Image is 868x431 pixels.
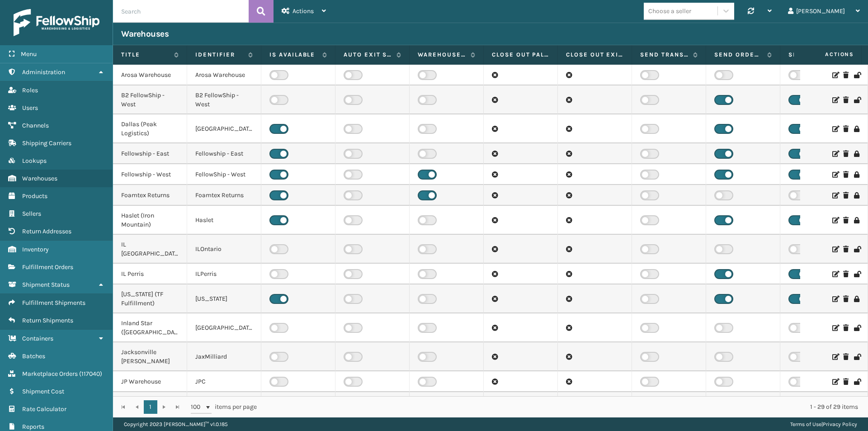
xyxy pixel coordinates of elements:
[21,50,37,58] span: Menu
[113,65,187,85] td: Arosa Warehouse
[854,217,859,223] i: Deactivate
[14,9,99,36] img: logo
[113,342,187,371] td: Jacksonville [PERSON_NAME]
[187,235,261,264] td: ILOntario
[854,97,859,103] i: Reactivate
[843,296,849,302] i: Delete
[854,246,859,252] i: Reactivate
[121,51,170,59] label: Title
[22,370,78,378] span: Marketplace Orders
[854,151,859,157] i: Deactivate
[22,139,71,147] span: Shipping Carriers
[187,392,261,421] td: [PERSON_NAME]
[187,185,261,206] td: Foamtex Returns
[22,352,45,360] span: Batches
[187,371,261,392] td: JPC
[843,126,849,132] i: Delete
[843,192,849,199] i: Delete
[832,354,838,360] i: Edit
[790,421,821,427] a: Terms of Use
[843,379,849,385] i: Delete
[113,85,187,114] td: B2 FellowShip - West
[832,379,838,385] i: Edit
[22,68,65,76] span: Administration
[79,370,102,378] span: ( 117040 )
[124,417,228,431] p: Copyright 2023 [PERSON_NAME]™ v 1.0.185
[22,317,73,324] span: Return Shipments
[187,114,261,143] td: [GEOGRAPHIC_DATA]
[843,271,849,277] i: Delete
[187,65,261,85] td: Arosa Warehouse
[22,86,38,94] span: Roles
[121,28,169,39] h3: Warehouses
[843,354,849,360] i: Delete
[854,271,859,277] i: Reactivate
[113,185,187,206] td: Foamtex Returns
[843,97,849,103] i: Delete
[832,171,838,178] i: Edit
[187,313,261,342] td: [GEOGRAPHIC_DATA]
[22,423,44,431] span: Reports
[832,246,838,252] i: Edit
[22,388,64,395] span: Shipment Cost
[788,51,837,59] label: Send Inventory API
[854,354,859,360] i: Reactivate
[191,400,257,414] span: items per page
[187,284,261,313] td: [US_STATE]
[832,217,838,223] i: Edit
[22,246,49,253] span: Inventory
[187,164,261,185] td: FellowShip - West
[22,335,53,342] span: Containers
[22,405,66,413] span: Rate Calculator
[22,299,85,307] span: Fulfillment Shipments
[22,227,71,235] span: Return Addresses
[854,325,859,331] i: Reactivate
[113,164,187,185] td: Fellowship - West
[832,72,838,78] i: Edit
[843,72,849,78] i: Delete
[195,51,244,59] label: Identifier
[269,51,318,59] label: Is Available
[832,126,838,132] i: Edit
[269,403,858,412] div: 1 - 29 of 29 items
[648,6,691,16] div: Choose a seller
[832,192,838,199] i: Edit
[187,264,261,284] td: ILPerris
[22,157,47,165] span: Lookups
[832,325,838,331] i: Edit
[144,400,157,414] a: 1
[832,296,838,302] i: Edit
[22,175,57,182] span: Warehouses
[843,325,849,331] i: Delete
[187,206,261,235] td: Haslet
[854,379,859,385] i: Reactivate
[344,51,392,59] label: Auto Exit Scan
[22,263,73,271] span: Fulfillment Orders
[187,342,261,371] td: JaxMilliard
[790,417,857,431] div: |
[418,51,466,59] label: Warehouse accepting return labels
[187,85,261,114] td: B2 FellowShip - West
[823,421,857,427] a: Privacy Policy
[843,217,849,223] i: Delete
[640,51,689,59] label: Send Transfer API
[113,392,187,421] td: [PERSON_NAME] (Ironlink Logistics)
[797,47,859,62] span: Actions
[492,51,549,59] label: Close Out Palletizing
[187,143,261,164] td: Fellowship - East
[22,210,41,218] span: Sellers
[113,371,187,392] td: JP Warehouse
[566,51,623,59] label: Close Out Exit Scan
[854,171,859,178] i: Deactivate
[714,51,763,59] label: Send Order API
[832,151,838,157] i: Edit
[832,271,838,277] i: Edit
[113,114,187,143] td: Dallas (Peak Logistics)
[22,122,49,129] span: Channels
[113,143,187,164] td: Fellowship - East
[22,281,70,289] span: Shipment Status
[22,192,47,200] span: Products
[843,171,849,178] i: Delete
[854,126,859,132] i: Deactivate
[113,313,187,342] td: Inland Star ([GEOGRAPHIC_DATA])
